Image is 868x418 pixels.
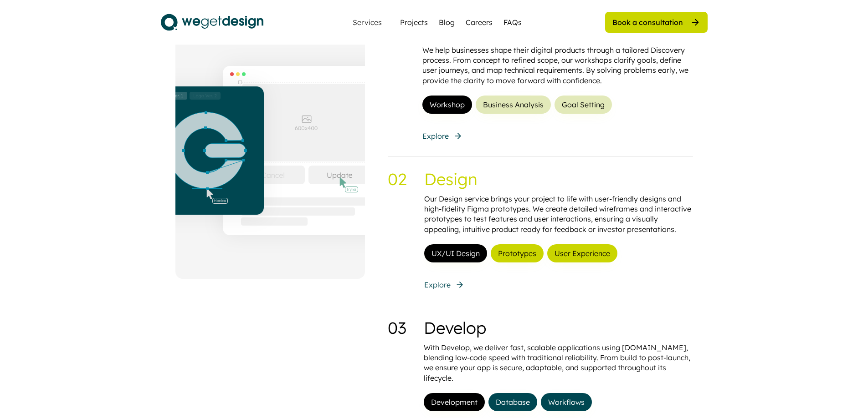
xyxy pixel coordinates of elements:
[161,11,263,34] img: logo.svg
[424,280,451,290] div: Explore
[424,244,487,262] button: UX/UI Design
[491,244,544,262] button: Prototypes
[555,96,612,114] button: Goal Setting
[612,17,683,27] div: Book a consultation
[424,320,693,336] div: Develop
[547,244,617,262] button: User Experience
[503,17,522,28] a: FAQs
[476,96,551,114] button: Business Analysis
[388,320,406,336] div: 03
[422,45,693,86] div: We help businesses shape their digital products through a tailored Discovery process. From concep...
[424,171,693,187] div: Design
[488,393,537,411] button: Database
[424,342,693,383] div: With Develop, we deliver fast, scalable applications using [DOMAIN_NAME], blending low-code speed...
[424,393,485,411] button: Development
[541,393,592,411] button: Workflows
[349,19,385,26] div: Services
[388,171,407,187] div: 02
[439,17,455,28] a: Blog
[400,17,428,28] a: Projects
[424,194,693,235] div: Our Design service brings your project to life with user-friendly designs and high-fidelity Figma...
[422,96,472,114] button: Workshop
[422,131,449,141] div: Explore
[466,17,493,28] a: Careers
